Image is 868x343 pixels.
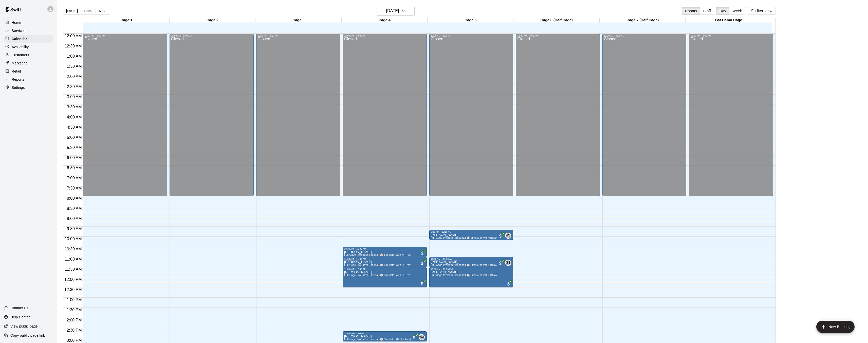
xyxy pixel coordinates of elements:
div: 11:30 AM – 12:30 PM: Jeffrey Sexson [429,267,513,287]
div: 12:00 AM – 8:00 AM: Closed [83,34,167,196]
div: 11:00 AM – 11:30 AM [344,258,425,260]
div: Cage 4 [342,18,428,23]
p: Reports [12,77,24,82]
span: WJ [419,335,424,340]
span: Full Cage ProBatter Baseball ⚾ Simulator with HItTrax [344,264,411,266]
a: Retail [4,67,53,75]
span: 8:30 AM [66,206,83,211]
div: Grafton Stroup [505,260,511,266]
div: 12:00 AM – 8:00 AM: Closed [516,34,600,196]
span: All customers have paid [498,234,503,239]
div: Closed [344,37,425,198]
button: [DATE] [377,6,415,16]
a: Customers [4,51,53,59]
div: 11:00 AM – 11:30 AM: Full Cage ProBatter Baseball ⚾ Simulator with HItTrax [429,257,513,267]
a: Services [4,27,53,35]
div: Wyatt Javage [505,233,511,239]
span: All customers have paid [506,281,511,286]
span: Full Cage ProBatter Baseball ⚾ Simulator with HItTrax [431,264,497,266]
div: 11:30 AM – 12:30 PM [431,268,512,270]
div: 11:00 AM – 11:30 AM [431,258,512,260]
p: Contact Us [10,305,28,311]
span: All customers have paid [412,335,417,340]
a: Reports [4,76,53,83]
span: 2:30 AM [66,84,83,89]
p: View public page [10,324,38,329]
span: WJ [506,233,510,238]
span: 2:00 AM [66,74,83,79]
span: 6:00 AM [66,156,83,160]
div: Bat Demo Cage [686,18,771,23]
p: Retail [12,69,21,74]
span: 6:30 AM [66,166,83,170]
div: Wyatt Javage [419,334,425,340]
span: Full Cage ProBatter Baseball ⚾ Simulator with HItTrax [431,274,497,277]
span: 1:00 PM [65,298,83,302]
span: Wyatt Javage [421,334,425,340]
div: Closed [171,37,252,198]
div: Closed [431,37,512,198]
div: Cage 7 (Half Cage) [600,18,686,23]
span: 1:00 AM [66,54,83,58]
div: Closed [258,37,339,198]
div: 12:00 AM – 8:00 AM: Closed [170,34,254,196]
span: 12:30 PM [63,287,83,292]
p: Marketing [12,61,28,66]
div: Closed [84,37,165,198]
span: All customers have paid [420,281,425,286]
span: 5:00 AM [66,135,83,140]
span: 1:30 AM [66,64,83,68]
div: 11:00 AM – 11:30 AM: Justin Floyd [343,257,427,267]
a: Settings [4,84,53,91]
div: Closed [517,37,598,198]
div: 12:00 AM – 8:00 AM: Closed [602,34,687,196]
p: Calendar [12,36,27,41]
div: Cage 2 [170,18,255,23]
p: Home [12,20,21,25]
a: Availability [4,43,53,51]
span: 10:30 AM [63,247,83,251]
span: GS [506,260,510,265]
span: 3:30 AM [66,105,83,109]
div: Calendar [4,35,53,43]
span: 7:30 AM [66,186,83,190]
div: 10:30 AM – 11:00 AM [344,248,425,250]
span: Full Cage ProBatter Baseball ⚾ Simulator with HItTrax [344,253,411,256]
div: 10:30 AM – 11:00 AM: Justin Floyd [343,247,427,257]
span: 12:30 AM [63,44,83,48]
div: 2:40 PM – 3:10 PM: Full Cage ProBatter Baseball ⚾ Simulator (No HitTrax) [343,331,427,341]
span: All customers have paid [498,261,503,266]
div: 12:00 AM – 8:00 AM [258,35,339,37]
button: Next [96,7,110,15]
div: 12:00 AM – 8:00 AM: Closed [343,34,427,196]
span: 12:00 AM [63,34,83,38]
button: Filter View [747,7,775,15]
span: 8:00 AM [66,196,83,200]
span: Wyatt Javage [507,233,511,239]
div: 12:00 AM – 8:00 AM [517,35,598,37]
span: 10:00 AM [63,237,83,241]
div: 12:00 AM – 8:00 AM [84,35,165,37]
a: Home [4,19,53,26]
span: Grafton Stroup [507,260,511,266]
div: Cage 5 [428,18,513,23]
div: 2:40 PM – 3:10 PM [344,332,425,335]
span: 11:30 AM [63,267,83,271]
div: Cage 3 [255,18,341,23]
span: All customers have paid [420,261,425,266]
span: 4:00 AM [66,115,83,119]
div: Cage 1 [83,18,169,23]
span: 1:30 PM [65,308,83,312]
div: Marketing [4,59,53,67]
span: Full Cage ProBatter Baseball ⚾ Simulator with HItTrax [344,274,411,277]
div: 11:30 AM – 12:30 PM: Amber Bending [343,267,427,287]
button: Rooms [682,7,700,15]
span: 5:30 AM [66,145,83,150]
